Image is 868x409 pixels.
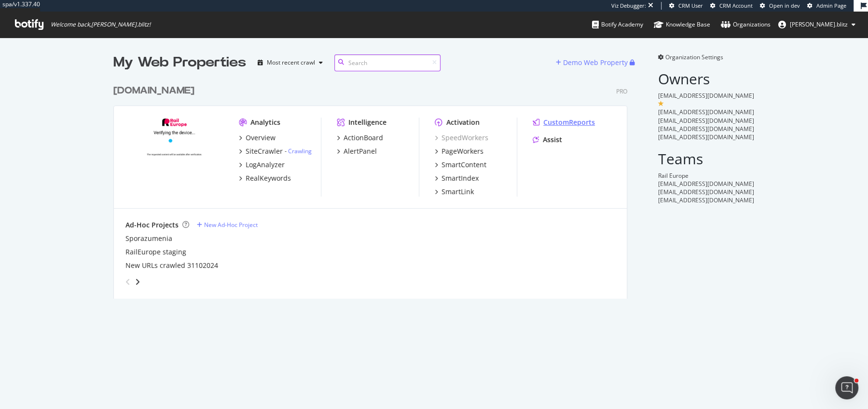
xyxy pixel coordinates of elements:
span: [EMAIL_ADDRESS][DOMAIN_NAME] [658,92,754,100]
a: SpeedWorkers [435,133,488,143]
div: Overview [246,133,276,143]
span: Open in dev [769,2,800,9]
div: Viz Debugger: [611,2,646,10]
div: angle-right [134,277,141,287]
span: [EMAIL_ADDRESS][DOMAIN_NAME] [658,117,754,125]
div: angle-left [122,274,134,290]
div: New Ad-Hoc Project [204,221,258,229]
span: Admin Page [816,2,846,9]
span: [EMAIL_ADDRESS][DOMAIN_NAME] [658,125,754,133]
a: SmartContent [435,160,486,170]
div: Botify Academy [592,20,643,29]
div: grid [113,72,635,299]
a: CustomReports [533,118,595,127]
div: Intelligence [348,118,386,127]
a: Crawling [288,147,312,155]
a: Botify Academy [592,12,643,38]
div: SiteCrawler [246,146,283,156]
div: SmartLink [441,187,474,197]
a: Overview [239,133,276,143]
div: Analytics [250,118,280,127]
a: RailEurope staging [125,247,186,257]
a: Demo Web Property [556,58,630,66]
h2: Teams [658,151,755,167]
div: Most recent crawl [267,60,315,66]
button: Demo Web Property [556,55,630,70]
span: [EMAIL_ADDRESS][DOMAIN_NAME] [658,133,754,141]
a: ActionBoard [337,133,383,143]
span: [EMAIL_ADDRESS][DOMAIN_NAME] [658,108,754,116]
div: Demo Web Property [563,58,628,67]
div: Pro [616,87,627,95]
div: Assist [543,135,562,145]
div: Ad-Hoc Projects [125,220,179,230]
div: Rail Europe [658,172,755,180]
div: Organizations [721,20,771,29]
div: - [285,147,312,155]
span: CRM User [678,2,703,9]
a: CRM Account [710,2,753,10]
div: SmartIndex [441,173,479,183]
div: Knowledge Base [654,20,710,29]
iframe: Intercom live chat [835,376,858,399]
img: raileurope.com [125,118,223,196]
div: ActionBoard [344,133,383,143]
span: alexandre.blitz [790,20,848,28]
div: Activation [446,118,480,127]
a: AlertPanel [337,146,377,156]
span: CRM Account [719,2,753,9]
a: CRM User [669,2,703,10]
div: PageWorkers [441,146,483,156]
div: LogAnalyzer [246,160,285,170]
a: PageWorkers [435,146,483,156]
span: Welcome back, [PERSON_NAME].blitz ! [51,21,151,28]
a: Knowledge Base [654,12,710,38]
a: Assist [533,135,562,145]
span: [EMAIL_ADDRESS][DOMAIN_NAME] [658,196,754,204]
a: [DOMAIN_NAME] [113,84,198,98]
div: SmartContent [441,160,486,170]
a: Admin Page [807,2,846,10]
span: [EMAIL_ADDRESS][DOMAIN_NAME] [658,188,754,196]
div: [DOMAIN_NAME] [113,84,194,98]
a: SiteCrawler- Crawling [239,146,312,156]
a: Sporazumenia [125,234,172,243]
a: Open in dev [760,2,800,10]
div: RealKeywords [246,173,291,183]
a: RealKeywords [239,173,291,183]
div: AlertPanel [344,146,377,156]
a: New Ad-Hoc Project [197,221,258,229]
button: Most recent crawl [254,55,327,70]
span: [EMAIL_ADDRESS][DOMAIN_NAME] [658,180,754,188]
button: [PERSON_NAME].blitz [771,17,863,32]
div: CustomReports [543,118,595,127]
a: Organizations [721,12,771,38]
a: SmartIndex [435,173,479,183]
span: Organization Settings [665,53,723,61]
a: LogAnalyzer [239,160,285,170]
a: SmartLink [435,187,474,197]
a: New URLs crawled 31102024 [125,261,218,270]
input: Search [334,54,441,71]
div: My Web Properties [113,53,246,72]
h2: Owners [658,71,755,87]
